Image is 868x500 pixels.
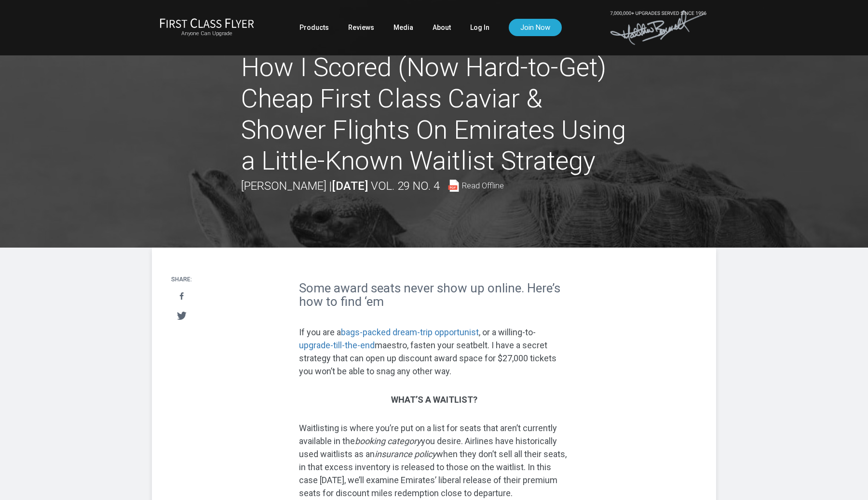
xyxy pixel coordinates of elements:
[448,180,460,192] img: pdf-file.svg
[348,19,374,36] a: Reviews
[332,179,368,193] strong: [DATE]
[433,19,451,36] a: About
[299,19,329,36] a: Products
[393,19,413,36] a: Media
[160,30,254,37] small: Anyone Can Upgrade
[299,421,569,500] p: Waitlisting is where you’re put on a list for seats that aren’t currently available in the you de...
[375,449,436,459] em: insurance policy
[355,436,421,446] em: booking category
[341,327,479,337] a: bags-packed dream-trip opportunist
[241,52,627,177] h1: How I Scored (Now Hard-to-Get) Cheap First Class Caviar & Shower Flights On Emirates Using a Litt...
[509,19,562,36] a: Join Now
[299,340,375,350] a: upgrade-till-the-end
[299,395,569,405] h3: What’s a Waitlist?
[241,177,504,195] div: [PERSON_NAME] |
[448,180,504,192] a: Read Offline
[172,307,191,325] a: Tweet
[299,326,569,378] p: If you are a , or a willing-to- maestro, fasten your seatbelt. I have a secret strategy that can ...
[371,179,440,193] span: Vol. 29 No. 4
[470,19,489,36] a: Log In
[160,18,254,37] a: First Class FlyerAnyone Can Upgrade
[462,182,504,190] span: Read Offline
[299,281,569,309] h2: Some award seats never show up online. Here’s how to find ‘em
[160,18,254,28] img: First Class Flyer
[171,276,192,283] h4: Share:
[172,288,191,305] a: Share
